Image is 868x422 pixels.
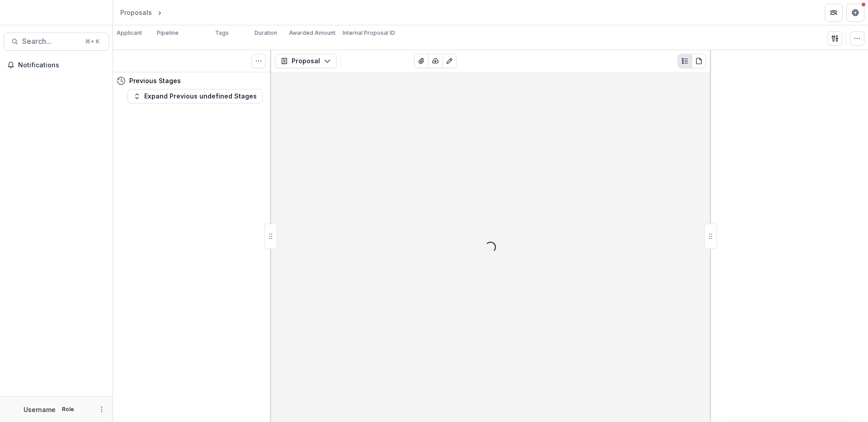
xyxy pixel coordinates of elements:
[414,54,429,68] button: View Attached Files
[343,29,395,37] p: Internal Proposal ID
[59,405,77,413] p: Role
[117,6,156,19] a: Proposals
[255,29,277,37] p: Duration
[129,76,181,85] h4: Previous Stages
[18,61,105,69] span: Notifications
[117,6,202,19] nav: breadcrumb
[4,33,109,51] button: Search...
[825,4,843,22] button: Partners
[678,54,692,68] button: Plaintext view
[22,37,80,46] span: Search...
[24,405,56,414] p: Username
[96,404,107,415] button: More
[127,89,263,103] button: Expand Previous undefined Stages
[215,29,229,37] p: Tags
[83,37,101,47] div: ⌘ + K
[846,4,864,22] button: Get Help
[251,54,266,68] button: Toggle View Cancelled Tasks
[692,54,706,68] button: PDF view
[117,29,142,37] p: Applicant
[4,58,109,72] button: Notifications
[442,54,457,68] button: Edit as form
[289,29,335,37] p: Awarded Amount
[275,54,337,68] button: Proposal
[157,29,179,37] p: Pipeline
[120,8,152,17] div: Proposals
